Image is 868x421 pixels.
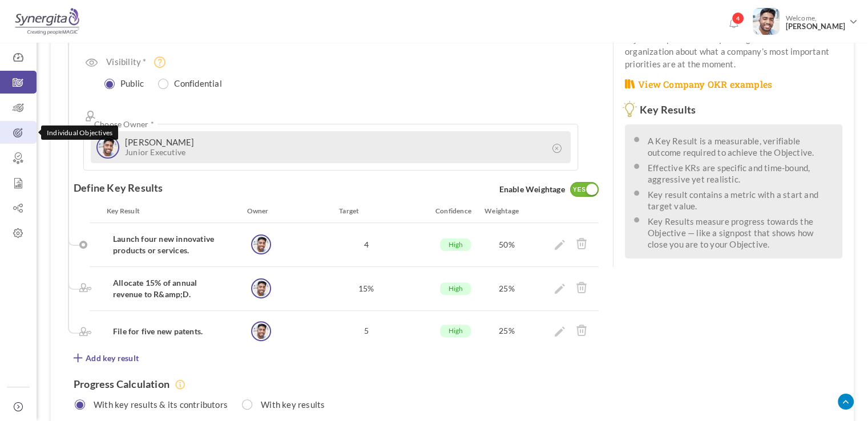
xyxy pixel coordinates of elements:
[125,147,195,157] small: Junior Executive
[753,8,780,35] img: Photo
[253,323,269,339] img: Avatar
[724,15,742,33] a: Notifications
[364,239,369,250] label: 4
[79,283,92,293] img: Cascading image
[625,78,772,91] a: View Company OKR examples
[748,3,862,37] a: Photo Welcome,[PERSON_NAME]
[41,126,118,140] div: Individual Objectives
[247,396,330,410] label: With key results
[253,236,269,253] img: Avatar
[281,205,405,217] div: Target
[79,396,233,410] label: With key results & its contributors
[113,326,217,337] h4: File for five new patents.
[247,205,281,217] div: Owner
[125,137,195,147] label: [PERSON_NAME]
[13,7,81,36] img: Logo
[79,327,92,337] img: Cascading image
[481,277,532,300] div: 25%
[86,353,139,364] span: Add key result
[253,280,269,297] img: Avatar
[113,233,217,256] h4: Launch four new innovative products or services.
[364,325,369,337] label: 5
[648,160,834,185] li: Effective KRs are specific and time-bound, aggressive yet realistic.
[160,75,227,89] label: Confidential
[570,185,589,195] div: YES
[405,205,485,217] div: Confidence
[648,133,834,158] li: A Key Result is a measurable, verifiable outcome required to achieve the Objective.
[98,205,247,217] div: Key Result
[99,138,117,156] img: Avatar
[86,59,98,67] i: Visibility
[83,109,98,124] i: Owned by
[440,325,471,337] span: High
[113,277,217,300] h4: Allocate 15% of annual revenue to R&amp;D.
[785,22,845,31] span: [PERSON_NAME]
[732,12,744,25] span: 4
[499,182,598,198] span: Enable Weightage
[485,205,534,217] div: Weightage
[74,182,163,193] label: Define Key Results
[106,75,150,89] label: Public
[625,104,842,116] h3: Key Results
[106,56,146,67] label: Visibility *
[648,213,834,250] li: Key Results measure progress towards the Objective — like a signpost that shows how close you are...
[648,187,834,212] li: Key result contains a metric with a start and target value.
[440,282,471,295] span: High
[481,233,532,256] div: 50%
[358,283,374,294] label: 15%
[481,321,532,341] div: 25%
[440,238,471,251] span: High
[74,378,599,390] h4: Progress Calculation
[780,8,848,37] span: Welcome,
